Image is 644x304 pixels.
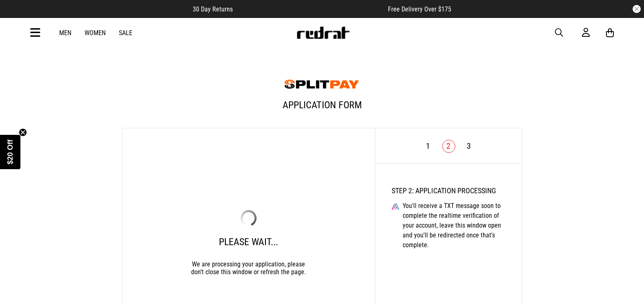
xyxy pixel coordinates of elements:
[399,201,506,250] div: You'll receive a TXT message soon to complete the realtime verification of your account, leave th...
[85,29,106,37] a: Women
[249,5,372,13] iframe: Customer reviews powered by Trustpilot
[219,236,278,249] div: Please Wait...
[6,139,14,164] span: $20 Off
[426,141,430,151] a: 1
[193,5,233,13] span: 30 Day Returns
[187,249,310,276] div: We are processing your application, please don't close this window or refresh the page.
[296,27,350,39] img: Redrat logo
[388,5,451,13] span: Free Delivery Over $175
[59,29,71,37] a: Men
[610,270,644,304] iframe: LiveChat chat widget
[238,207,259,228] img: loading
[19,128,27,136] button: Close teaser
[467,141,471,151] a: 3
[122,93,522,124] h1: Application Form
[392,186,506,195] h2: STEP 2: Application Processing
[119,29,132,37] a: Sale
